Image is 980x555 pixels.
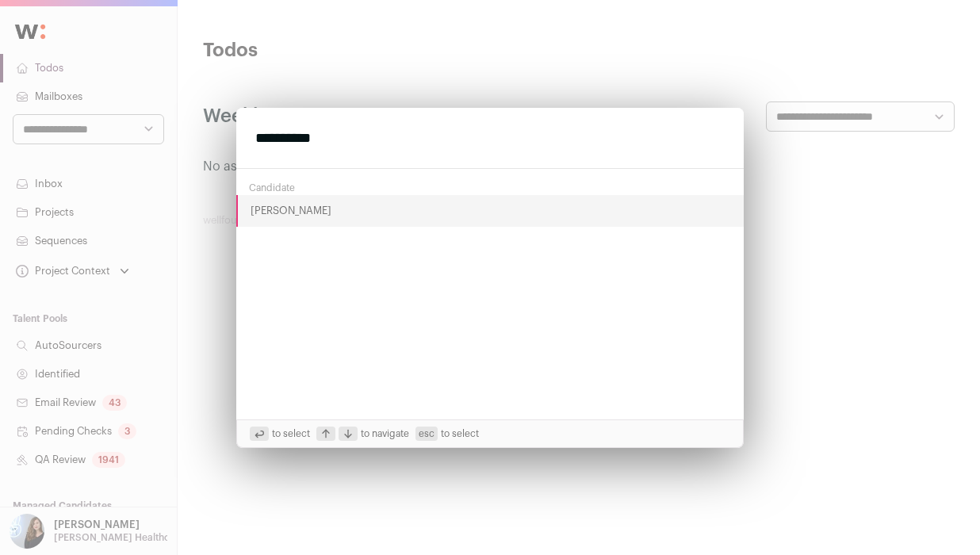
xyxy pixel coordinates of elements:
[415,427,438,441] span: esc
[250,427,310,441] span: to select
[316,427,409,441] span: to navigate
[415,427,479,441] span: to select
[236,175,744,195] div: Candidate
[236,195,744,227] button: [PERSON_NAME]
